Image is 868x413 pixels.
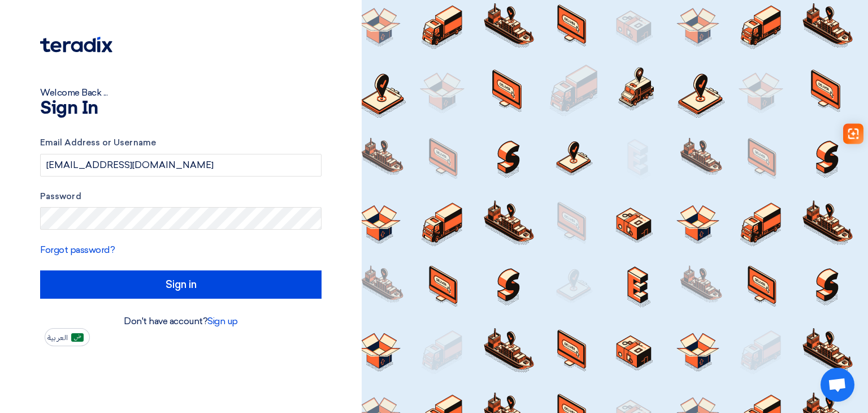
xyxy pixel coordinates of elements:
[40,244,115,255] a: Forgot password?
[821,368,854,402] div: Open chat
[40,190,322,203] label: Password
[40,315,322,328] div: Don't have account?
[40,136,322,149] label: Email Address or Username
[40,37,112,53] img: Teradix logo
[47,334,68,342] span: العربية
[40,86,322,100] div: Welcome Back ...
[40,154,322,177] input: Enter your business email or username
[71,333,84,342] img: ar-AR.png
[45,328,90,346] button: العربية
[40,100,322,118] h1: Sign In
[40,270,322,299] input: Sign in
[207,316,238,326] a: Sign up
